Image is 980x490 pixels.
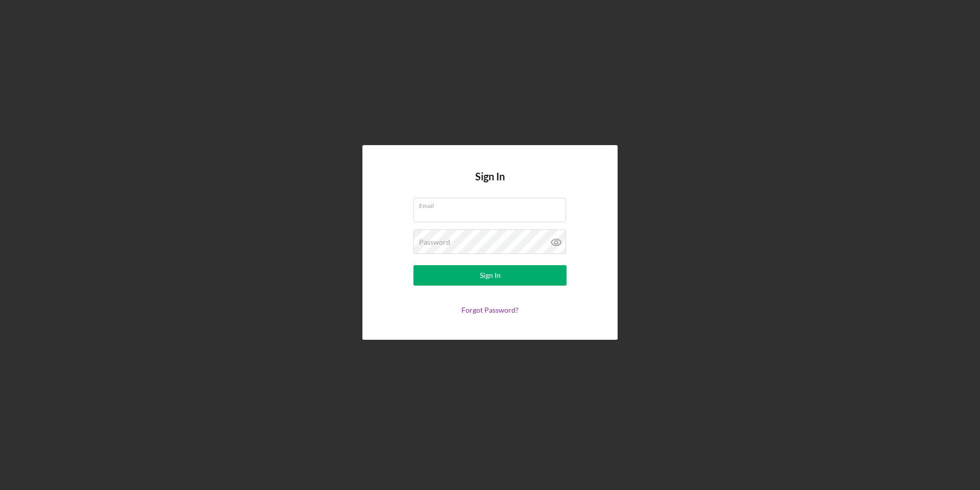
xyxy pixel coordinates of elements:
button: Sign In [413,265,567,286]
a: Forgot Password? [461,306,519,314]
label: Email [419,198,566,209]
div: Sign In [480,265,501,286]
h4: Sign In [475,171,505,198]
label: Password [419,238,450,246]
